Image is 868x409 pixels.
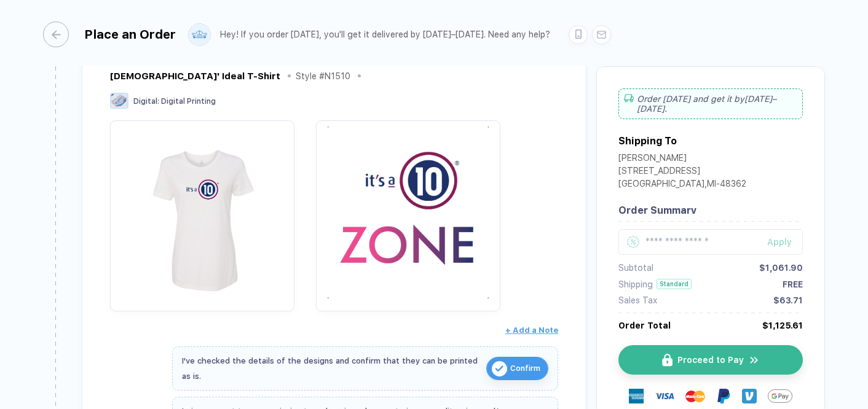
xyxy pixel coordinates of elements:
button: Apply [752,229,803,255]
img: express [629,389,644,403]
div: $63.71 [773,295,803,305]
img: GPay [768,384,792,408]
img: visa [655,386,674,406]
img: master-card [685,386,705,406]
div: I've checked the details of the designs and confirm that they can be printed as is. [182,353,480,384]
div: Shipping To [618,135,677,147]
img: icon [492,361,507,376]
span: + Add a Note [505,325,558,335]
img: icon [662,354,673,367]
div: Style # N1510 [296,71,350,81]
img: user profile [189,24,210,45]
div: FREE [783,279,803,289]
div: $1,061.90 [759,263,803,273]
div: Shipping [618,279,653,289]
div: Sales Tax [618,295,657,305]
span: Confirm [510,359,540,378]
span: Digital Printing [161,97,216,106]
img: Venmo [742,389,757,403]
span: Digital : [133,97,159,106]
div: [STREET_ADDRESS] [618,166,746,179]
div: Ladies' Ideal T-Shirt [110,71,280,82]
span: Proceed to Pay [677,355,744,365]
div: $1,125.61 [762,321,803,330]
img: 236cb32e-7f5b-4f3c-84fb-2114aa0e8ab5_design_back_1758750725958.jpg [322,127,494,298]
div: Subtotal [618,263,653,273]
div: Order [DATE] and get it by [DATE]–[DATE] . [618,88,803,119]
img: Digital [110,93,128,109]
div: Standard [657,279,692,289]
img: 236cb32e-7f5b-4f3c-84fb-2114aa0e8ab5_nt_front_1758750725947.jpg [116,127,288,298]
div: Apply [767,237,803,247]
button: + Add a Note [505,321,558,340]
div: [PERSON_NAME] [618,153,746,166]
button: iconConfirm [486,357,548,380]
div: Place an Order [84,27,176,42]
div: [GEOGRAPHIC_DATA] , MI - 48362 [618,179,746,192]
button: iconProceed to Payicon [618,345,803,375]
img: Paypal [716,389,731,403]
div: Order Summary [618,204,803,216]
div: Hey! If you order [DATE], you'll get it delivered by [DATE]–[DATE]. Need any help? [220,29,550,40]
div: Order Total [618,321,671,330]
img: icon [749,354,760,366]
